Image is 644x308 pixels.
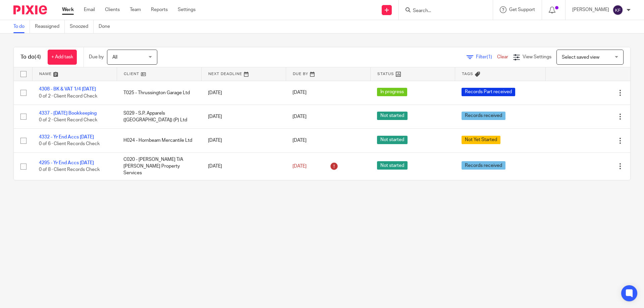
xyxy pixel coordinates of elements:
[292,114,307,119] span: [DATE]
[117,105,201,128] td: S029 - S.P. Apparels ([GEOGRAPHIC_DATA]) (P) Ltd
[377,161,408,170] span: Not started
[70,20,94,33] a: Snoozed
[13,20,30,33] a: To do
[292,164,307,169] span: [DATE]
[377,136,408,144] span: Not started
[377,88,407,96] span: In progress
[117,129,201,152] td: H024 - Hornbeam Mercantile Ltd
[117,152,201,180] td: C020 - [PERSON_NAME] T/A [PERSON_NAME] Property Services
[612,5,623,15] img: svg%3E
[39,135,94,139] a: 4332 - Yr End Accs [DATE]
[89,54,104,60] p: Due by
[487,55,492,59] span: (1)
[462,161,505,170] span: Records received
[39,87,96,91] a: 4308 - BK & VAT 1/4 [DATE]
[201,129,286,152] td: [DATE]
[99,20,115,33] a: Done
[462,136,500,144] span: Not Yet Started
[377,112,408,120] span: Not started
[112,55,117,60] span: All
[35,54,41,60] span: (4)
[178,6,196,13] a: Settings
[462,88,515,96] span: Records Part received
[572,6,609,13] p: [PERSON_NAME]
[39,161,94,165] a: 4295 - Yr End Accs [DATE]
[497,55,508,59] a: Clear
[476,55,497,59] span: Filter
[292,138,307,143] span: [DATE]
[39,94,97,99] span: 0 of 2 · Client Record Check
[292,90,307,95] span: [DATE]
[39,118,97,122] span: 0 of 2 · Client Record Check
[201,105,286,128] td: [DATE]
[509,7,535,12] span: Get Support
[39,167,100,172] span: 0 of 8 · Client Records Check
[151,6,168,13] a: Reports
[62,6,74,13] a: Work
[105,6,120,13] a: Clients
[39,111,97,116] a: 4337 - [DATE] Bookkeeping
[48,50,77,65] a: + Add task
[562,55,599,60] span: Select saved view
[117,81,201,105] td: T025 - Thrussington Garage Ltd
[35,20,65,33] a: Reassigned
[523,55,551,59] span: View Settings
[412,8,473,14] input: Search
[462,112,505,120] span: Records received
[20,54,41,61] h1: To do
[201,152,286,180] td: [DATE]
[13,5,47,14] img: Pixie
[39,142,100,146] span: 0 of 6 · Client Records Check
[462,72,473,76] span: Tags
[130,6,141,13] a: Team
[84,6,95,13] a: Email
[201,81,286,105] td: [DATE]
